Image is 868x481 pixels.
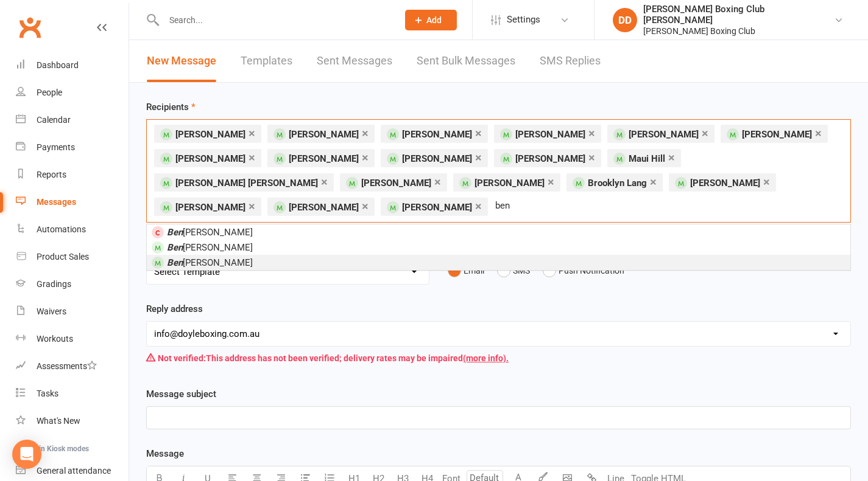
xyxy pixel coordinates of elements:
span: [PERSON_NAME] [515,153,585,164]
em: Ben [167,257,183,268]
div: Calendar [37,115,71,125]
a: Sent Bulk Messages [417,40,515,82]
div: People [37,88,62,97]
a: × [475,196,482,216]
button: SMS [497,259,530,282]
div: Tasks [37,389,58,398]
label: Message [146,446,184,461]
div: What's New [37,416,80,426]
a: Dashboard [16,52,129,79]
a: × [362,196,369,216]
div: This address has not been verified; delivery rates may be impaired [146,347,851,370]
label: Recipients [146,100,196,114]
a: × [434,172,441,192]
a: Calendar [16,106,129,134]
label: Message subject [146,387,216,401]
div: General attendance [37,466,111,476]
a: Gradings [16,271,129,298]
a: × [588,148,595,167]
span: [PERSON_NAME] [175,153,245,164]
a: × [702,123,708,143]
a: Waivers [16,298,129,325]
span: [PERSON_NAME] [361,178,431,189]
div: Product Sales [37,252,89,261]
span: Settings [507,6,540,33]
a: Templates [241,40,292,82]
span: [PERSON_NAME] [742,129,812,140]
span: Maui Hill [629,153,665,164]
a: Product Sales [16,243,129,271]
span: [PERSON_NAME] [167,242,253,253]
a: × [362,148,369,167]
span: [PERSON_NAME] [PERSON_NAME] [175,178,318,189]
a: × [362,123,369,143]
span: Brooklyn Lang [588,178,647,189]
a: Tasks [16,380,129,407]
a: × [249,196,255,216]
a: × [548,172,554,192]
a: × [249,148,255,167]
span: [PERSON_NAME] [289,202,359,213]
a: × [475,123,482,143]
div: Gradings [37,279,71,289]
a: Sent Messages [317,40,392,82]
div: [PERSON_NAME] Boxing Club [643,26,834,36]
a: SMS Replies [540,40,601,82]
span: [PERSON_NAME] [289,153,359,164]
a: (more info). [463,353,509,363]
button: Email [448,259,484,282]
a: Clubworx [15,12,45,43]
div: [PERSON_NAME] Boxing Club [PERSON_NAME] [643,4,834,26]
div: Assessments [37,361,97,371]
a: Messages [16,189,129,216]
label: Reply address [146,302,203,316]
strong: Not verified: [158,353,206,363]
span: [PERSON_NAME] [629,129,699,140]
a: Payments [16,134,129,161]
a: × [815,123,822,143]
a: Automations [16,216,129,243]
div: DD [613,8,637,32]
input: Search... [160,12,389,29]
span: [PERSON_NAME] [475,178,545,189]
a: × [321,172,328,192]
a: × [249,123,255,143]
div: Dashboard [37,60,79,70]
a: × [668,148,675,167]
a: People [16,79,129,106]
div: Payments [37,142,75,152]
div: Waivers [37,306,66,316]
a: Assessments [16,353,129,380]
div: Workouts [37,334,73,344]
button: Add [405,10,457,30]
button: Push Notification [543,259,624,282]
div: Open Intercom Messenger [12,440,41,469]
span: [PERSON_NAME] [402,129,472,140]
span: [PERSON_NAME] [175,202,245,213]
span: [PERSON_NAME] [515,129,585,140]
span: Add [426,15,442,25]
span: [PERSON_NAME] [167,257,253,268]
span: [PERSON_NAME] [402,202,472,213]
a: × [588,123,595,143]
span: [PERSON_NAME] [690,178,760,189]
a: What's New [16,407,129,435]
em: Ben [167,227,183,238]
a: Reports [16,161,129,189]
span: [PERSON_NAME] [167,227,253,238]
div: Automations [37,224,86,234]
a: × [650,172,657,192]
a: Workouts [16,325,129,353]
input: Search Prospects, Members and Reports [494,198,535,213]
span: [PERSON_NAME] [289,129,359,140]
span: [PERSON_NAME] [175,129,245,140]
div: Messages [37,197,76,207]
a: × [763,172,770,192]
em: Ben [167,242,183,253]
a: × [475,148,482,167]
a: New Message [147,40,216,82]
span: [PERSON_NAME] [402,153,472,164]
div: Reports [37,170,66,179]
